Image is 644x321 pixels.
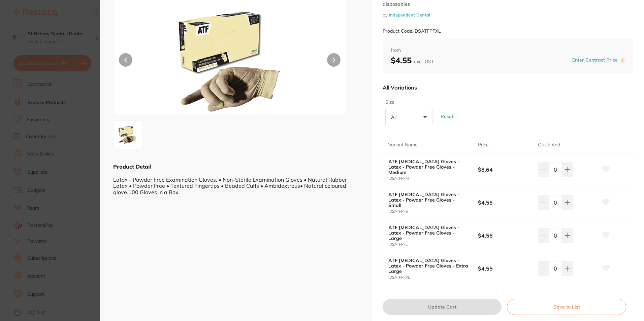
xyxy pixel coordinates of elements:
small: IDSATFPFS [388,209,478,214]
span: excl. GST [414,59,434,65]
small: Product Code: IDSATFPFXL [383,28,441,34]
div: Latex - Powder Free Examination Gloves. • Non-Sterile Examination Gloves • Natural Rubber Latex •... [113,170,358,195]
button: Reset [439,104,455,129]
b: $4.55 [478,265,532,272]
b: $4.55 [478,199,532,206]
label: i [620,58,625,63]
b: ATF [MEDICAL_DATA] Gloves - Latex - Powder Free Gloves - Medium [388,159,469,175]
small: IDSATFPFXL [388,275,478,280]
p: Variant Name [388,142,418,148]
small: IDSATFPFL [388,242,478,247]
b: $4.55 [391,55,434,65]
img: MyZ3aWR0aD0xOTIw [160,8,299,115]
p: All [391,114,399,120]
span: from [391,47,625,54]
small: by [383,12,633,17]
small: disposables [383,1,633,7]
a: Independent Dental [389,12,430,17]
label: Size [385,99,430,106]
b: $8.64 [478,166,532,173]
p: Price [478,142,489,148]
b: ATF [MEDICAL_DATA] Gloves - Latex - Powder Free Gloves - Large [388,225,469,241]
b: ATF [MEDICAL_DATA] Gloves - Latex - Powder Free Gloves - Extra Large [388,258,469,274]
button: Save to List [507,299,626,315]
b: $4.55 [478,232,532,239]
small: IDSATFPFM [388,176,478,181]
b: ATF [MEDICAL_DATA] Gloves - Latex - Powder Free Gloves - Small [388,192,469,208]
button: Enter Contract Price [570,57,620,63]
button: Update Cart [383,299,502,315]
img: MyZ3aWR0aD0xOTIw [116,123,140,147]
b: Product Detail [113,163,151,170]
p: Quick Add [538,142,560,148]
p: All Variations [383,84,417,91]
button: All [385,108,432,126]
